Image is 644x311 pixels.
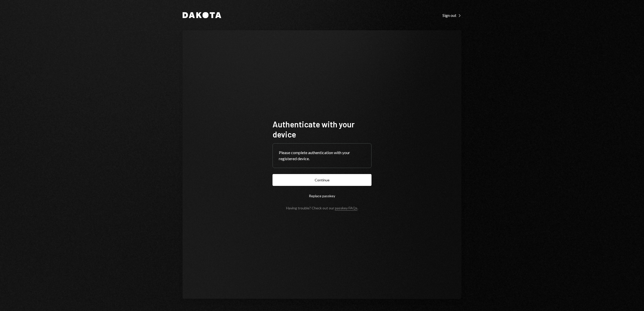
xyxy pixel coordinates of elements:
button: Continue [273,174,371,186]
h1: Authenticate with your device [273,119,371,139]
div: Please complete authentication with your registered device. [279,150,365,162]
a: Sign out [442,12,461,18]
div: Sign out [442,13,461,18]
a: passkey FAQs [335,206,357,211]
button: Replace passkey [273,190,371,202]
div: Having trouble? Check out our . [286,206,358,210]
